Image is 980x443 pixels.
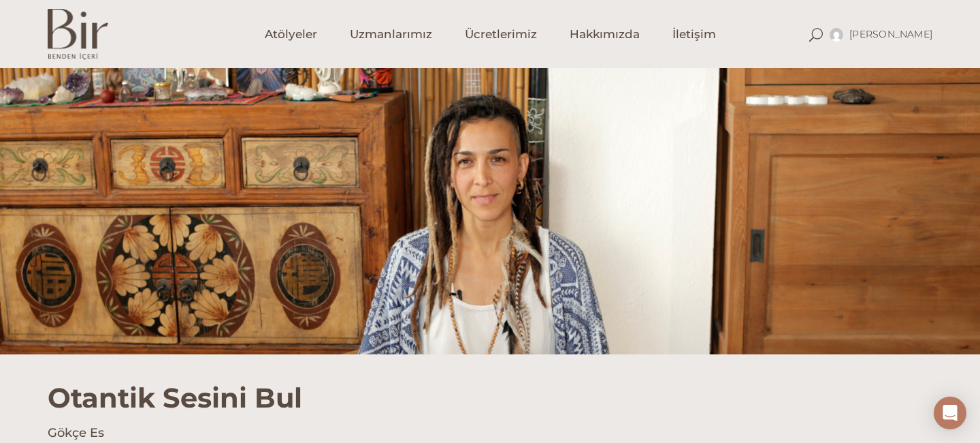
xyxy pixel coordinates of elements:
[48,354,932,414] h1: Otantik Sesini Bul
[350,27,432,42] span: Uzmanlarımız
[265,27,317,42] span: Atölyeler
[465,27,537,42] span: Ücretlerimiz
[672,27,716,42] span: İletişim
[570,27,640,42] span: Hakkımızda
[934,397,966,429] div: Open Intercom Messenger
[48,425,932,442] h4: Gökçe Es
[849,28,932,40] span: [PERSON_NAME]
